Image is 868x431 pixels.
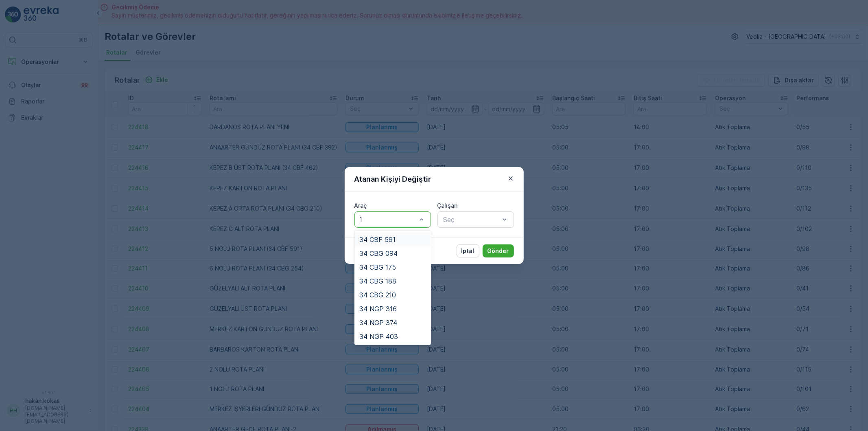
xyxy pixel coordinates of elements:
[359,319,397,326] span: 34 NGP 374
[437,202,458,209] label: Çalışan
[488,247,509,255] p: Gönder
[461,247,474,255] p: İptal
[354,174,431,185] p: Atanan Kişiyi Değiştir
[359,264,396,271] span: 34 CBG 175
[359,250,398,257] span: 34 CBG 094
[444,215,500,224] p: Seç
[359,236,396,243] span: 34 CBF 591
[359,277,396,285] span: 34 CBG 188
[359,305,397,312] span: 34 NGP 316
[359,291,396,299] span: 34 CBG 210
[457,244,479,257] button: İptal
[483,244,514,257] button: Gönder
[359,333,398,340] span: 34 NGP 403
[354,202,367,209] label: Araç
